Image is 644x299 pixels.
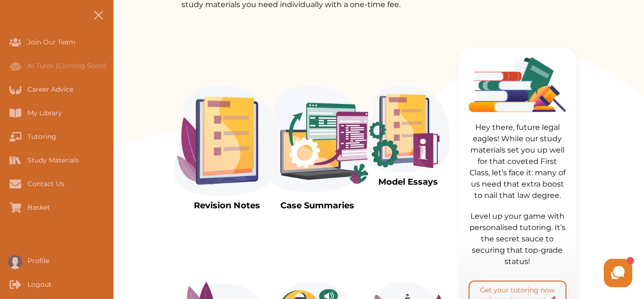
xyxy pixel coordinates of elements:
p: Hey there, future legal eagles! While our study materials set you up well for that coveted First ... [469,122,566,201]
p: Model Essays [366,176,450,188]
img: Group%201393.f733c322.png [469,58,566,112]
p: Revision Notes [174,199,280,212]
p: Level up your game with personalised tutoring. It’s the secret sauce to securing that top-grade s... [469,211,566,267]
iframe: HelpCrunch [417,256,635,290]
p: Case Summaries [264,199,370,212]
img: User profile [8,255,22,269]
